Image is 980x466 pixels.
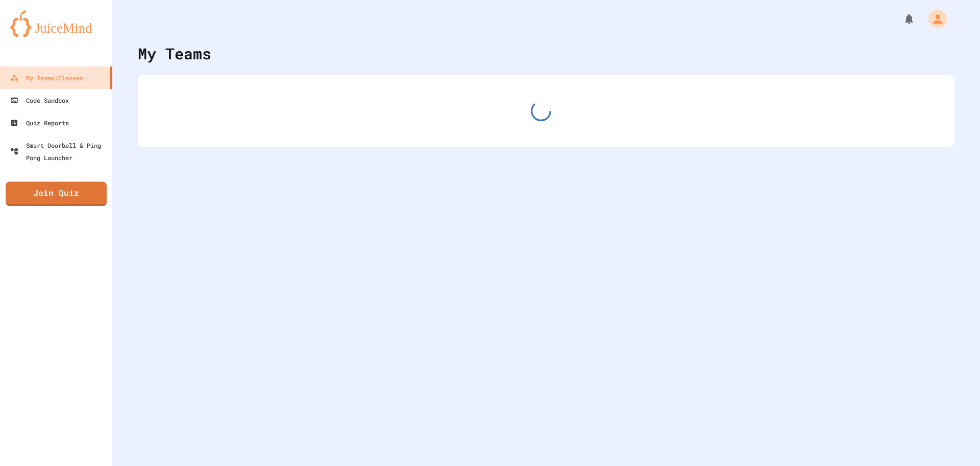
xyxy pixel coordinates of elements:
div: My Teams/Classes [10,72,83,84]
div: My Notifications [884,10,918,28]
div: Smart Doorbell & Ping Pong Launcher [10,139,108,164]
img: logo-orange.svg [10,10,102,37]
div: My Account [918,7,949,31]
a: Join Quiz [6,182,107,206]
div: My Teams [138,42,211,65]
div: Quiz Reports [10,117,69,129]
div: Code Sandbox [10,94,69,106]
